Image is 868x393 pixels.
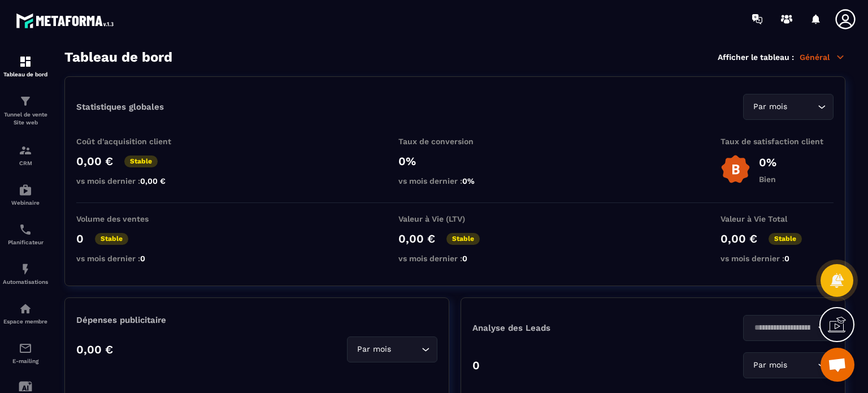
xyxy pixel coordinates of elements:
[750,322,815,334] input: Search for option
[19,342,32,355] img: email
[789,101,815,113] input: Search for option
[721,137,834,146] p: Taux de satisfaction client
[398,254,511,263] p: vs mois dernier :
[347,336,437,362] div: Search for option
[3,358,48,364] p: E-mailing
[398,137,511,146] p: Taux de conversion
[3,239,48,245] p: Planificateur
[800,52,845,62] p: Général
[472,323,653,333] p: Analyse des Leads
[721,254,834,263] p: vs mois dernier :
[3,293,48,333] a: automationsautomationsEspace membre
[140,254,145,263] span: 0
[19,262,32,276] img: automations
[3,333,48,373] a: emailemailE-mailing
[76,214,189,223] p: Volume des ventes
[398,214,511,223] p: Valeur à Vie (LTV)
[3,318,48,325] p: Espace membre
[76,232,84,245] p: 0
[19,183,32,197] img: automations
[95,233,128,245] p: Stable
[398,232,435,245] p: 0,00 €
[76,176,189,185] p: vs mois dernier :
[393,343,419,356] input: Search for option
[19,223,32,236] img: scheduler
[462,254,467,263] span: 0
[398,154,511,168] p: 0%
[743,94,834,120] div: Search for option
[462,176,475,185] span: 0%
[76,315,437,325] p: Dépenses publicitaire
[743,315,834,341] div: Search for option
[3,46,48,86] a: formationformationTableau de bord
[821,348,854,382] div: Ouvrir le chat
[19,94,32,108] img: formation
[19,302,32,316] img: automations
[3,86,48,135] a: formationformationTunnel de vente Site web
[721,154,750,184] img: b-badge-o.b3b20ee6.svg
[398,176,511,185] p: vs mois dernier :
[76,154,113,168] p: 0,00 €
[789,359,815,372] input: Search for option
[721,214,834,223] p: Valeur à Vie Total
[16,10,118,31] img: logo
[3,135,48,175] a: formationformationCRM
[3,254,48,293] a: automationsautomationsAutomatisations
[140,176,166,185] span: 0,00 €
[721,232,757,245] p: 0,00 €
[124,156,158,167] p: Stable
[3,175,48,214] a: automationsautomationsWebinaire
[750,359,789,372] span: Par mois
[76,343,113,356] p: 0,00 €
[19,144,32,157] img: formation
[354,343,393,356] span: Par mois
[3,200,48,206] p: Webinaire
[446,233,480,245] p: Stable
[3,160,48,166] p: CRM
[3,71,48,77] p: Tableau de bord
[76,137,189,146] p: Coût d'acquisition client
[64,49,172,65] h3: Tableau de bord
[19,55,32,68] img: formation
[718,53,794,62] p: Afficher le tableau :
[76,254,189,263] p: vs mois dernier :
[743,352,834,378] div: Search for option
[750,101,789,113] span: Par mois
[3,214,48,254] a: schedulerschedulerPlanificateur
[759,175,776,184] p: Bien
[759,156,776,169] p: 0%
[784,254,789,263] span: 0
[472,359,480,372] p: 0
[769,233,802,245] p: Stable
[3,279,48,285] p: Automatisations
[76,102,164,112] p: Statistiques globales
[3,111,48,127] p: Tunnel de vente Site web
